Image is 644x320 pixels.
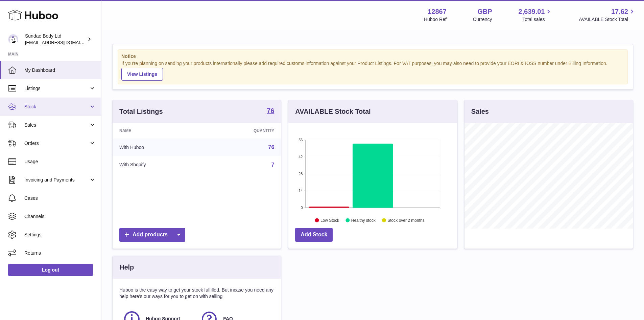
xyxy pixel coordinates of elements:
[121,53,624,60] strong: Notice
[204,123,281,138] th: Quantity
[25,33,86,46] div: Sundae Body Ltd
[121,60,624,81] div: If you're planning on sending your products internationally please add required customs informati...
[268,144,275,150] a: 76
[388,218,425,222] text: Stock over 2 months
[579,7,636,23] a: 17.62 AVAILABLE Stock Total
[113,156,204,174] td: With Shopify
[25,40,99,45] span: [EMAIL_ADDRESS][DOMAIN_NAME]
[471,107,489,116] h3: Sales
[267,107,274,115] a: 76
[24,213,96,220] span: Channels
[299,172,303,176] text: 28
[267,107,274,114] strong: 76
[295,228,333,242] a: Add Stock
[424,16,447,23] div: Huboo Ref
[522,16,552,23] span: Total sales
[299,138,303,142] text: 56
[271,162,274,168] a: 7
[519,7,553,23] a: 2,639.01 Total sales
[299,155,303,159] text: 42
[8,34,18,44] img: felicity@sundaebody.com
[24,85,89,92] span: Listings
[113,138,204,156] td: With Huboo
[24,177,89,183] span: Invoicing and Payments
[428,7,447,16] strong: 12867
[24,67,96,73] span: My Dashboard
[119,263,134,272] h3: Help
[24,140,89,147] span: Orders
[299,189,303,193] text: 14
[24,195,96,201] span: Cases
[320,218,339,222] text: Low Stock
[24,250,96,256] span: Returns
[24,232,96,238] span: Settings
[295,107,371,116] h3: AVAILABLE Stock Total
[24,104,89,110] span: Stock
[519,7,545,16] span: 2,639.01
[24,158,96,165] span: Usage
[473,16,492,23] div: Currency
[119,228,185,242] a: Add products
[119,107,163,116] h3: Total Listings
[8,264,93,276] a: Log out
[24,122,89,128] span: Sales
[301,206,303,210] text: 0
[611,7,628,16] span: 17.62
[113,123,204,138] th: Name
[119,287,274,300] p: Huboo is the easy way to get your stock fulfilled. But incase you need any help here's our ways f...
[579,16,636,23] span: AVAILABLE Stock Total
[121,68,163,81] a: View Listings
[351,218,376,222] text: Healthy stock
[477,7,492,16] strong: GBP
